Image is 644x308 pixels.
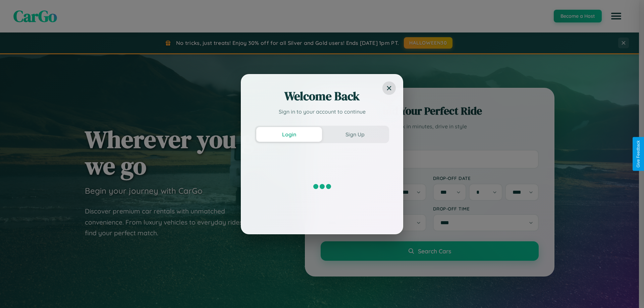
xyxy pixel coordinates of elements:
button: Login [256,127,322,142]
button: Sign Up [322,127,388,142]
h2: Welcome Back [255,88,389,104]
div: Give Feedback [636,140,641,168]
p: Sign in to your account to continue [255,108,389,116]
iframe: Intercom live chat [7,285,23,301]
